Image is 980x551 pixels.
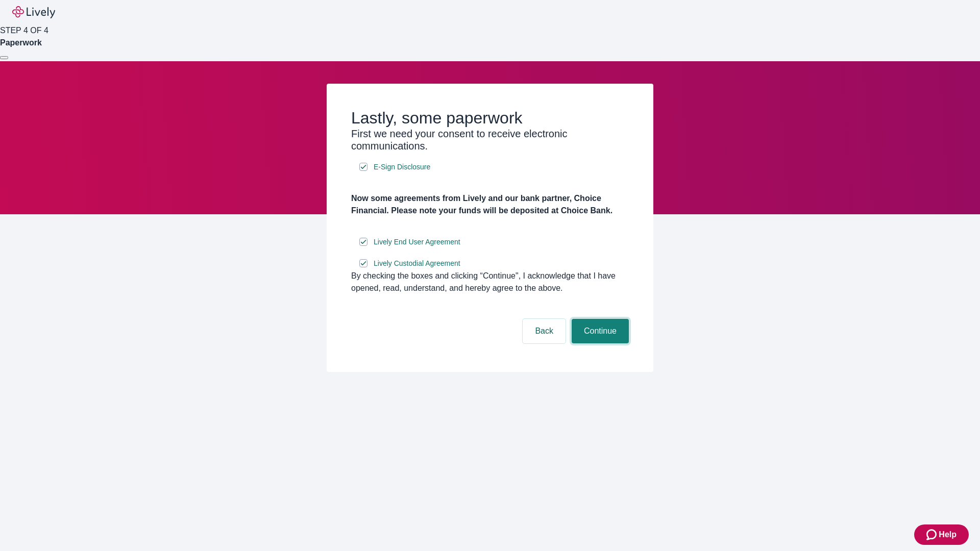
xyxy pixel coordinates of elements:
button: Continue [572,319,629,343]
a: e-sign disclosure document [372,236,462,248]
a: e-sign disclosure document [372,161,432,173]
button: Back [523,319,566,343]
span: E-Sign Disclosure [374,162,430,172]
button: Zendesk support iconHelp [914,524,969,545]
h4: Now some agreements from Lively and our bank partner, Choice Financial. Please note your funds wi... [351,192,629,217]
span: Help [939,529,957,541]
h2: Lastly, some paperwork [351,108,629,128]
span: Lively End User Agreement [374,237,460,247]
h3: First we need your consent to receive electronic communications. [351,128,629,152]
svg: Zendesk support icon [926,529,939,541]
a: e-sign disclosure document [372,257,462,270]
div: By checking the boxes and clicking “Continue", I acknowledge that I have opened, read, understand... [351,270,629,294]
img: Lively [12,6,55,18]
span: Lively Custodial Agreement [374,258,460,269]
